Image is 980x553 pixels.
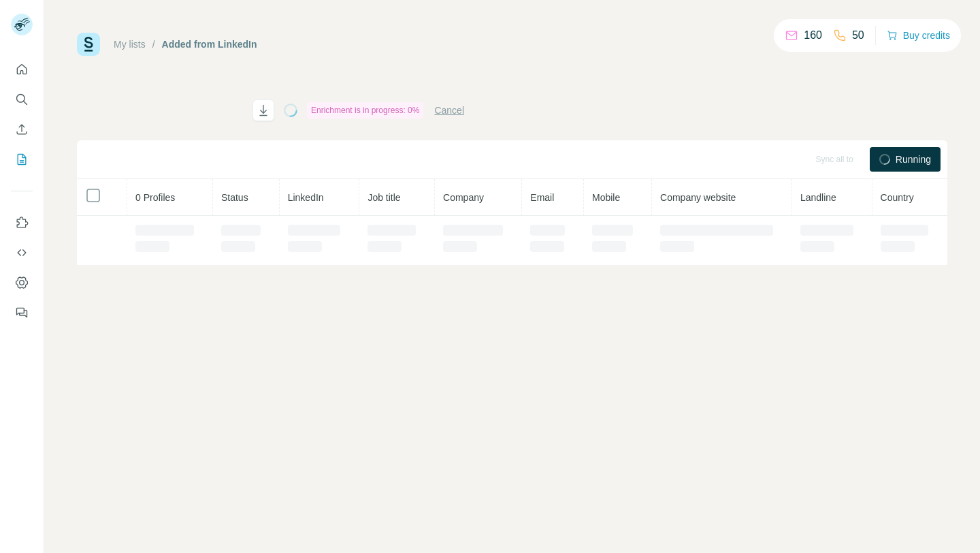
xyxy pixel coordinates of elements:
[11,240,33,265] button: Use Surfe API
[887,26,950,45] button: Buy credits
[307,102,423,118] div: Enrichment is in progress: 0%
[77,33,100,56] img: Surfe Logo
[800,192,836,203] span: Landline
[660,192,736,203] span: Company website
[11,57,33,82] button: Quick start
[11,147,33,172] button: My lists
[11,87,33,112] button: Search
[443,192,484,203] span: Company
[881,192,914,203] span: Country
[592,192,620,203] span: Mobile
[162,37,257,51] div: Added from LinkedIn
[896,153,931,166] span: Running
[135,192,175,203] span: 0 Profiles
[852,27,864,44] p: 50
[11,117,33,142] button: Enrich CSV
[114,39,146,50] a: My lists
[804,27,822,44] p: 160
[434,104,464,117] button: Cancel
[288,192,324,203] span: LinkedIn
[11,300,33,325] button: Feedback
[77,99,240,121] h1: Added from LinkedIn
[221,192,248,203] span: Status
[367,192,400,203] span: Job title
[11,270,33,295] button: Dashboard
[530,192,554,203] span: Email
[11,210,33,235] button: Use Surfe on LinkedIn
[152,37,155,51] li: /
